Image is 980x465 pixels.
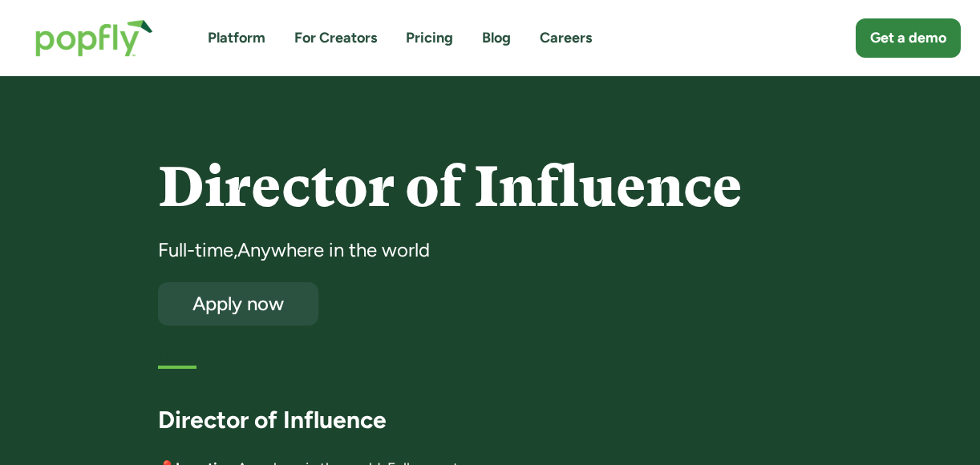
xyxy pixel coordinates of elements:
[158,405,387,435] strong: Director of Influence
[294,28,377,48] a: For Creators
[406,28,453,48] a: Pricing
[237,237,430,263] div: Anywhere in the world
[233,237,237,263] div: ,
[172,293,304,313] div: Apply now
[208,28,265,48] a: Platform
[540,28,592,48] a: Careers
[158,345,231,365] h5: First listed:
[245,345,823,365] div: [DATE]
[482,28,511,48] a: Blog
[158,156,823,218] h4: Director of Influence
[19,3,169,73] a: home
[158,237,233,263] div: Full-time
[856,18,961,58] a: Get a demo
[870,28,946,48] div: Get a demo
[158,282,318,325] a: Apply now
